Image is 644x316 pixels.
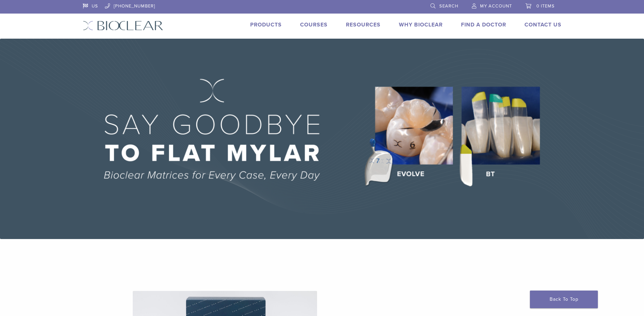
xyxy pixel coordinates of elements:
[480,3,512,9] span: My Account
[530,291,598,308] a: Back To Top
[250,21,282,28] a: Products
[346,21,381,28] a: Resources
[536,3,555,9] span: 0 items
[300,21,328,28] a: Courses
[83,21,163,31] img: Bioclear
[439,3,458,9] span: Search
[399,21,443,28] a: Why Bioclear
[461,21,506,28] a: Find A Doctor
[525,21,562,28] a: Contact Us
